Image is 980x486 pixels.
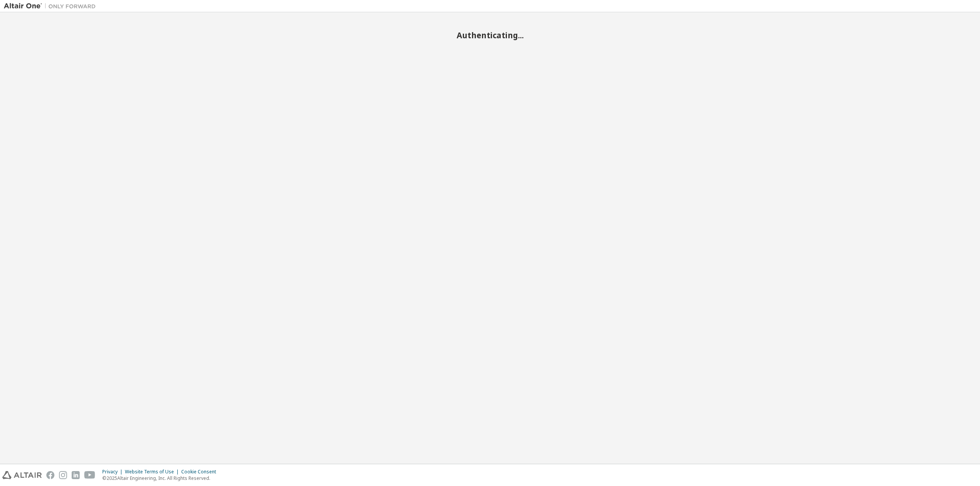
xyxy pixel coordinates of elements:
img: facebook.svg [46,471,54,479]
img: Altair One [4,2,100,10]
img: altair_logo.svg [2,471,42,479]
img: linkedin.svg [72,471,80,479]
img: youtube.svg [84,471,95,479]
div: Website Terms of Use [125,469,181,475]
img: instagram.svg [59,471,67,479]
h2: Authenticating... [4,30,976,40]
div: Privacy [102,469,125,475]
div: Cookie Consent [181,469,221,475]
p: © 2025 Altair Engineering, Inc. All Rights Reserved. [102,475,221,481]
